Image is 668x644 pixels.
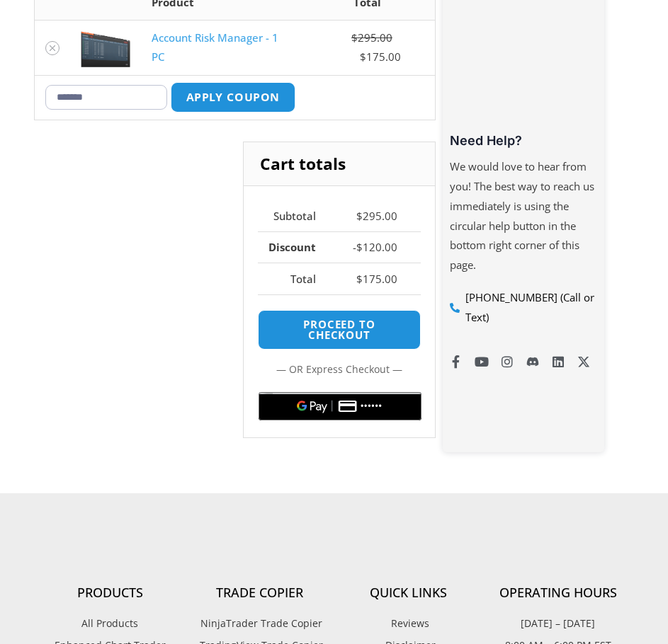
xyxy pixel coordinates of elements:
span: [PHONE_NUMBER] (Call or Text) [462,288,596,328]
img: Screenshot 2024-08-26 15462845454 | Affordable Indicators – NinjaTrader [81,28,130,68]
p: — or — [258,360,421,379]
th: Subtotal [258,200,339,231]
a: NinjaTrader Trade Copier [185,614,334,633]
span: $ [351,30,358,45]
a: Proceed to checkout [258,310,421,350]
h4: Operating Hours [483,585,633,601]
span: We would love to hear from you! The best way to reach us immediately is using the circular help b... [450,159,594,272]
h3: Need Help? [450,132,597,149]
span: $ [356,240,363,254]
span: All Products [81,614,138,633]
h4: Quick Links [334,585,484,601]
iframe: Secure payment input frame [255,386,424,388]
th: Discount [258,231,339,263]
h4: Trade Copier [185,585,334,601]
bdi: 120.00 [356,240,397,254]
text: •••••• [361,401,383,411]
h4: Products [35,585,185,601]
a: Account Risk Manager - 1 PC [152,30,278,64]
bdi: 295.00 [356,209,397,223]
span: - [353,240,356,254]
span: $ [360,50,366,64]
span: $ [356,272,363,286]
th: Total [258,263,339,294]
bdi: 175.00 [360,50,401,64]
button: Buy with GPay [259,392,421,420]
p: [DATE] – [DATE] [483,614,633,633]
span: $ [356,209,363,223]
span: NinjaTrader Trade Copier [197,614,322,633]
bdi: 175.00 [356,272,397,286]
a: All Products [35,614,185,633]
h2: Cart totals [244,142,435,186]
a: Remove Account Risk Manager - 1 PC from cart [45,41,60,55]
button: Apply coupon [171,82,295,113]
iframe: Customer reviews powered by Trustpilot [450,23,597,129]
bdi: 295.00 [351,30,392,45]
span: Reviews [387,614,429,633]
a: Reviews [334,614,484,633]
